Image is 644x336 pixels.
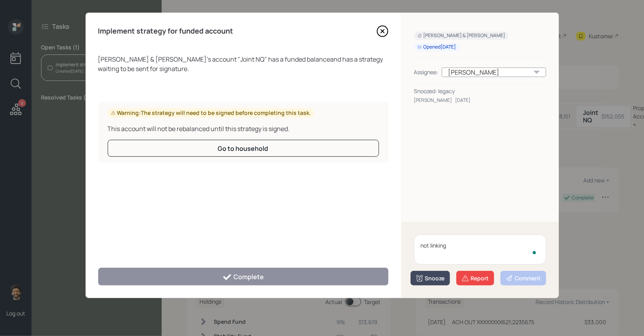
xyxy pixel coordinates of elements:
div: This account will not be rebalanced until this strategy is signed. [108,124,379,133]
div: Snoozed: legacy [414,87,546,95]
button: Snooze [411,271,450,285]
div: [DATE] [455,97,471,104]
div: [PERSON_NAME] [442,68,546,77]
div: Comment [506,274,541,282]
div: Complete [222,272,264,282]
button: Report [456,271,494,285]
h4: Implement strategy for funded account [98,27,233,36]
div: Opened [DATE] [417,44,456,51]
div: Report [461,274,489,282]
div: [PERSON_NAME] & [PERSON_NAME] [417,32,506,39]
div: Snooze [416,274,445,282]
div: [PERSON_NAME] & [PERSON_NAME] 's account " Joint NQ " has a funded balance and has a strategy wai... [98,54,388,73]
button: Go to household [108,140,379,157]
div: Warning: The strategy will need to be signed before completing this task. [111,109,311,117]
button: Complete [98,268,388,285]
button: Comment [500,271,546,285]
div: [PERSON_NAME] [414,97,452,104]
div: Go to household [218,144,269,153]
div: Assignee: [414,68,439,76]
textarea: To enrich screen reader interactions, please activate Accessibility in Grammarly extension settings [414,235,546,265]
